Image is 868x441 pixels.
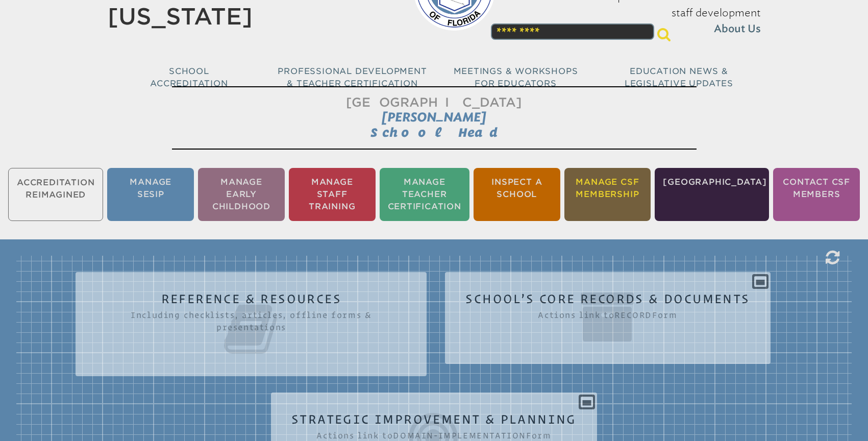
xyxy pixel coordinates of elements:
li: Inspect a School [474,168,560,221]
li: Contact CSF Members [773,168,860,221]
li: Manage Teacher Certification [380,168,469,221]
span: Education News & Legislative Updates [625,66,733,88]
li: Manage Staff Training [289,168,376,221]
span: Meetings & Workshops for Educators [454,66,578,88]
h2: Reference & Resources [96,292,406,358]
span: [PERSON_NAME] [382,110,486,125]
span: Professional Development & Teacher Certification [278,66,427,88]
li: Manage Early Childhood [198,168,285,221]
span: School Accreditation [150,66,228,88]
span: School Head [370,125,498,139]
span: About Us [714,21,761,37]
h2: School’s Core Records & Documents [465,292,750,346]
li: Manage CSF Membership [564,168,651,221]
li: Manage SESIP [107,168,194,221]
li: [GEOGRAPHIC_DATA] [655,168,769,221]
